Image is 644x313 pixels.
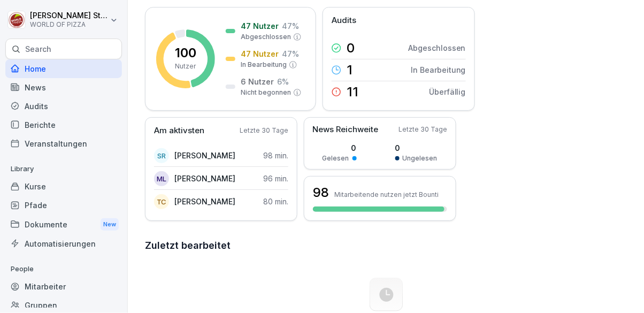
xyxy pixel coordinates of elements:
[175,62,196,71] p: Nutzer
[30,21,108,28] p: WORLD OF PIZZA
[5,234,122,253] a: Automatisierungen
[5,177,122,196] a: Kurse
[25,44,51,55] p: Search
[5,134,122,153] a: Veranstaltungen
[5,59,122,78] a: Home
[429,86,466,97] p: Überfällig
[282,20,299,32] p: 47 %
[5,215,122,234] a: DokumenteNew
[282,48,299,59] p: 47 %
[175,47,196,59] p: 100
[241,60,287,70] p: In Bearbeitung
[403,154,438,163] p: Ungelesen
[5,261,122,278] p: People
[323,142,357,154] p: 0
[347,86,358,98] p: 11
[5,116,122,134] a: Berichte
[398,125,447,134] p: Letzte 30 Tage
[313,184,329,202] h3: 98
[5,196,122,215] a: Pfade
[241,32,291,42] p: Abgeschlossen
[332,14,356,27] p: Audits
[5,161,122,178] p: Library
[154,125,204,137] p: Am aktivsten
[277,76,289,87] p: 6 %
[263,173,288,184] p: 96 min.
[101,218,119,231] div: New
[5,277,122,296] a: Mitarbeiter
[411,64,466,75] p: In Bearbeitung
[408,42,466,54] p: Abgeschlossen
[174,173,235,184] p: [PERSON_NAME]
[174,150,235,161] p: [PERSON_NAME]
[241,20,279,32] p: 47 Nutzer
[263,150,288,161] p: 98 min.
[5,97,122,116] a: Audits
[145,238,628,253] h2: Zuletzt bearbeitet
[241,76,274,87] p: 6 Nutzer
[395,142,438,154] p: 0
[30,11,108,20] p: [PERSON_NAME] Sturch
[263,196,288,207] p: 80 min.
[174,196,235,207] p: [PERSON_NAME]
[241,48,279,59] p: 47 Nutzer
[154,194,169,209] div: TC
[154,148,169,163] div: SR
[241,88,291,97] p: Nicht begonnen
[347,64,352,77] p: 1
[347,42,355,55] p: 0
[5,78,122,97] a: News
[323,154,349,163] p: Gelesen
[154,171,169,186] div: ML
[5,215,122,234] div: Dokumente
[312,124,378,136] p: News Reichweite
[334,190,439,199] p: Mitarbeitende nutzen jetzt Bounti
[240,126,288,135] p: Letzte 30 Tage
